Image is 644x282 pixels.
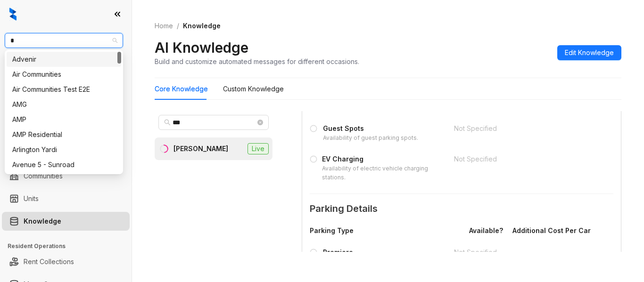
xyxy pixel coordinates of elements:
div: Not Specified [454,247,587,258]
div: Advenir [7,52,121,67]
div: Available? [469,226,507,236]
div: Air Communities [12,69,116,80]
div: AMP [12,114,116,125]
span: search [164,119,171,126]
div: Arlington Yardi [12,145,116,155]
div: Not Specified [454,154,587,164]
h2: AI Knowledge [155,39,248,56]
div: Premiere [323,247,402,258]
li: Rent Collections [2,252,130,271]
h3: Resident Operations [8,242,132,250]
div: Parking Type [310,226,462,236]
li: Communities [2,167,130,185]
div: Guest Spots [323,123,418,134]
a: Rent Collections [24,252,74,271]
a: Units [24,189,39,208]
div: Additional Cost Per Car [512,226,613,236]
span: Live [248,143,269,154]
div: Availability of guest parking spots. [323,134,418,143]
li: Knowledge [2,212,130,231]
div: AMG [7,97,121,112]
div: AMP [7,112,121,127]
div: AMG [12,99,116,110]
div: Build and customize automated messages for different occasions. [155,56,359,66]
div: Air Communities [7,67,121,82]
li: / [177,21,179,31]
li: Leasing [2,104,130,122]
span: Knowledge [183,22,221,30]
li: Leads [2,63,130,82]
div: Core Knowledge [155,84,208,94]
span: Parking Details [310,201,613,216]
img: logo [9,8,17,21]
div: AMP Residential [7,127,121,142]
span: Edit Knowledge [565,48,614,58]
div: Arlington Yardi [7,142,121,157]
div: Advenir [12,54,116,64]
div: Custom Knowledge [223,84,284,94]
div: Avenue 5 - Sunroad [7,157,121,172]
div: [PERSON_NAME] [173,144,228,154]
div: Air Communities Test E2E [7,82,121,97]
div: Avenue 5 - Sunroad [12,160,116,170]
a: Home [153,21,175,31]
div: AMP Residential [12,129,116,140]
li: Units [2,189,130,208]
div: Not Specified [454,123,587,134]
button: Edit Knowledge [557,45,621,60]
li: Collections [2,126,130,145]
div: Air Communities Test E2E [12,84,116,95]
span: close-circle [257,120,263,125]
div: Availability of electric vehicle charging stations. [322,164,443,182]
div: EV Charging [322,154,443,164]
a: Communities [24,167,63,185]
a: Knowledge [24,212,61,231]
